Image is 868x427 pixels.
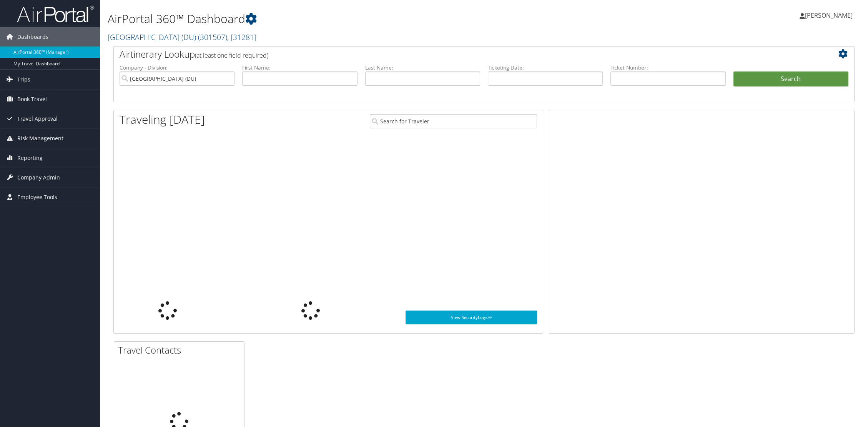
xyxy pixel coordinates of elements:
[406,311,537,324] a: View SecurityLogic®
[17,129,63,148] span: Risk Management
[805,11,853,20] span: [PERSON_NAME]
[17,109,58,128] span: Travel Approval
[120,64,234,71] label: Company - Division:
[17,90,47,109] span: Book Travel
[365,64,480,71] label: Last Name:
[17,70,30,89] span: Trips
[733,71,848,87] button: Search
[17,188,57,207] span: Employee Tools
[195,51,268,60] span: (at least one field required)
[118,344,244,357] h2: Travel Contacts
[17,148,43,168] span: Reporting
[242,64,357,71] label: First Name:
[120,48,787,61] h2: Airtinerary Lookup
[198,32,227,42] span: ( 301507 )
[17,27,48,47] span: Dashboards
[610,64,725,71] label: Ticket Number:
[800,4,860,27] a: [PERSON_NAME]
[370,114,537,128] input: Search for Traveler
[227,32,256,42] span: , [ 31281 ]
[17,168,60,187] span: Company Admin
[488,64,603,71] label: Ticketing Date:
[108,32,256,42] a: [GEOGRAPHIC_DATA] (DU)
[120,111,205,128] h1: Traveling [DATE]
[108,11,609,27] h1: AirPortal 360™ Dashboard
[17,5,94,23] img: airportal-logo.png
